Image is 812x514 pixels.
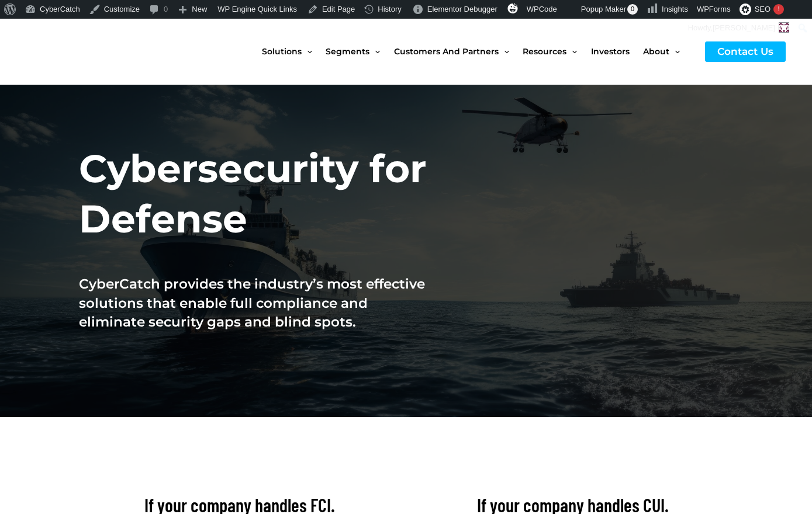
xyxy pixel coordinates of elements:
[591,27,643,76] a: Investors
[705,41,786,62] a: Contact Us
[627,4,638,15] span: 0
[326,27,369,76] span: Segments
[507,3,518,13] img: svg+xml;base64,PHN2ZyB4bWxucz0iaHR0cDovL3d3dy53My5vcmcvMjAwMC9zdmciIHZpZXdCb3g9IjAgMCAzMiAzMiI+PG...
[262,27,693,76] nav: Site Navigation: New Main Menu
[302,27,312,76] span: Menu Toggle
[499,27,509,76] span: Menu Toggle
[79,144,437,244] h2: Cybersecurity for Defense
[79,275,437,331] h1: CyberCatch provides the industry’s most effective solutions that enable full compliance and elimi...
[591,27,630,76] span: Investors
[523,27,566,76] span: Resources
[643,27,669,76] span: About
[773,4,784,15] div: !
[566,27,577,76] span: Menu Toggle
[713,23,775,32] span: [PERSON_NAME]
[394,27,499,76] span: Customers and Partners
[20,27,161,76] img: CyberCatch
[262,27,302,76] span: Solutions
[669,27,680,76] span: Menu Toggle
[755,5,770,13] span: SEO
[684,19,794,37] a: Howdy,
[369,27,380,76] span: Menu Toggle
